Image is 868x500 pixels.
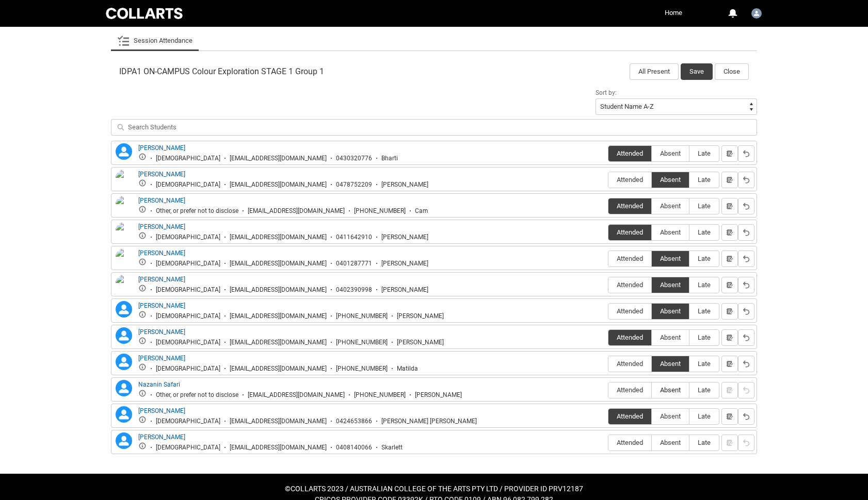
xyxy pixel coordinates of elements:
div: [PHONE_NUMBER] [354,207,406,215]
div: [EMAIL_ADDRESS][DOMAIN_NAME] [230,444,327,452]
span: Attended [608,202,651,210]
button: Notes [721,251,738,267]
button: Notes [721,172,738,188]
div: [PERSON_NAME] [PERSON_NAME] [381,418,477,425]
div: [EMAIL_ADDRESS][DOMAIN_NAME] [230,181,327,189]
div: 0430320776 [336,155,372,162]
img: Emma Kanjo [116,222,132,245]
div: [EMAIL_ADDRESS][DOMAIN_NAME] [248,207,345,215]
div: Other, or prefer not to disclose [156,391,238,399]
div: [PERSON_NAME] [397,312,444,320]
span: Attended [608,334,651,341]
div: 0408140066 [336,444,372,452]
button: Reset [738,303,754,320]
div: [EMAIL_ADDRESS][DOMAIN_NAME] [230,286,327,294]
div: [PHONE_NUMBER] [336,365,388,373]
div: 0411642910 [336,234,372,241]
a: [PERSON_NAME] [138,328,185,336]
button: Reset [738,145,754,162]
button: Reset [738,172,754,188]
span: Attended [608,439,651,446]
div: [DEMOGRAPHIC_DATA] [156,444,220,452]
div: [DEMOGRAPHIC_DATA] [156,339,220,346]
div: Skarlett [381,444,403,452]
div: [EMAIL_ADDRESS][DOMAIN_NAME] [230,155,327,162]
img: James Simpson [116,275,132,297]
div: [DEMOGRAPHIC_DATA] [156,181,220,189]
div: [DEMOGRAPHIC_DATA] [156,155,220,162]
div: [EMAIL_ADDRESS][DOMAIN_NAME] [230,365,327,373]
button: Notes [721,356,738,372]
div: [PERSON_NAME] [381,286,428,294]
button: Reset [738,277,754,293]
a: [PERSON_NAME] [138,355,185,362]
span: Late [689,386,719,394]
a: [PERSON_NAME] [138,171,185,178]
span: Late [689,412,719,420]
button: All Present [630,63,679,80]
div: Other, or prefer not to disclose [156,207,238,215]
span: Attended [608,386,651,394]
lightning-icon: Matilda Mcleod-Hoskin [116,354,132,370]
lightning-icon: Skarlett Hood [116,432,132,449]
span: Absent [652,281,689,289]
button: Reset [738,224,754,241]
button: Reset [738,408,754,425]
span: Attended [608,255,651,262]
div: [EMAIL_ADDRESS][DOMAIN_NAME] [230,418,327,425]
span: Absent [652,334,689,341]
button: Save [681,63,713,80]
button: Notes [721,277,738,293]
span: Attended [608,281,651,289]
span: Late [689,202,719,210]
lightning-icon: Samuel Bennett [116,406,132,423]
span: Late [689,176,719,184]
lightning-icon: Marianne Pallot [116,327,132,344]
img: James Arriaza [116,248,132,271]
span: Sort by: [596,89,617,96]
span: Late [689,149,719,157]
a: Nazanin Safari [138,381,180,388]
span: Absent [652,412,689,420]
div: Bharti [381,155,398,162]
button: Notes [721,303,738,320]
div: 0424653866 [336,418,372,425]
button: Notes [721,198,738,214]
button: Notes [721,408,738,425]
a: [PERSON_NAME] [138,249,185,257]
button: Close [715,63,749,80]
span: Attended [608,228,651,236]
div: [DEMOGRAPHIC_DATA] [156,418,220,425]
a: [PERSON_NAME] [138,302,185,309]
lightning-icon: Bharati Rao [116,143,132,160]
div: [PERSON_NAME] [381,234,428,241]
span: Absent [652,439,689,446]
a: [PERSON_NAME] [138,197,185,204]
span: Late [689,334,719,341]
button: Reset [738,435,754,451]
img: Brittany Gaskill [116,170,132,192]
div: [EMAIL_ADDRESS][DOMAIN_NAME] [230,260,327,268]
button: Reset [738,329,754,346]
span: Late [689,360,719,368]
a: Home [662,5,685,21]
span: Late [689,255,719,262]
a: [PERSON_NAME] [138,407,185,414]
span: Absent [652,307,689,315]
div: [PERSON_NAME] [381,260,428,268]
button: Reset [738,198,754,214]
button: User Profile Faculty.sfreeman [749,4,764,21]
div: [DEMOGRAPHIC_DATA] [156,234,220,241]
img: Camille Wanstall [116,196,132,219]
div: [PERSON_NAME] [397,339,444,346]
span: Late [689,439,719,446]
span: Attended [608,176,651,184]
span: Absent [652,228,689,236]
span: Absent [652,202,689,210]
span: Late [689,281,719,289]
div: [DEMOGRAPHIC_DATA] [156,260,220,268]
a: [PERSON_NAME] [138,223,185,230]
a: [PERSON_NAME] [138,276,185,283]
a: Session Attendance [117,30,192,51]
span: Attended [608,149,651,157]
